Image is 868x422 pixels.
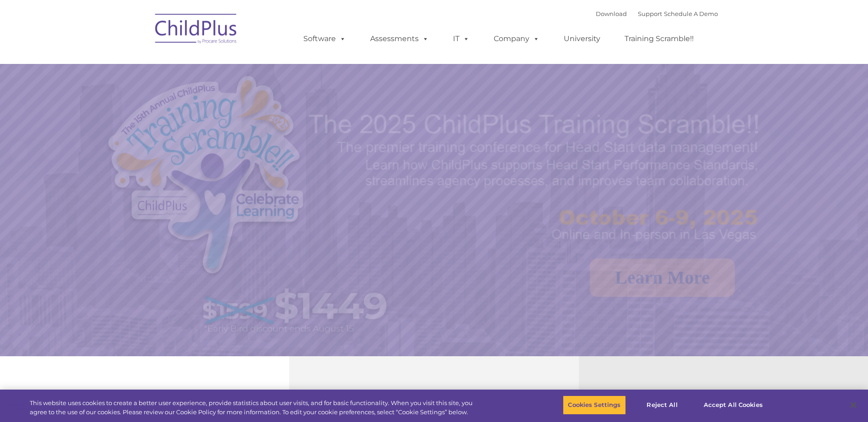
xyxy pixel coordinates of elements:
[555,30,609,48] a: University
[596,10,627,17] a: Download
[634,396,691,415] button: Reject All
[294,30,355,48] a: Software
[151,7,242,53] img: ChildPlus by Procare Solutions
[699,396,768,415] button: Accept All Cookies
[590,258,735,297] a: Learn More
[664,10,718,17] a: Schedule A Demo
[30,399,477,417] div: This website uses cookies to create a better user experience, provide statistics about user visit...
[638,10,662,17] a: Support
[361,30,438,48] a: Assessments
[444,30,479,48] a: IT
[563,396,625,415] button: Cookies Settings
[485,30,549,48] a: Company
[615,30,703,48] a: Training Scramble!!
[843,395,863,415] button: Close
[596,10,718,17] font: |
